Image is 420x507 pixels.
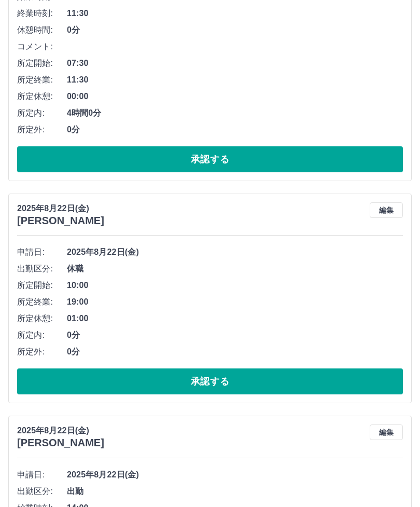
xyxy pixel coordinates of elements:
[17,124,67,136] span: 所定外:
[67,263,403,275] span: 休職
[17,74,67,86] span: 所定終業:
[67,329,403,341] span: 0分
[17,146,403,172] button: 承認する
[17,202,104,215] p: 2025年8月22日(金)
[17,368,403,394] button: 承認する
[17,57,67,70] span: 所定開始:
[67,485,403,498] span: 出勤
[17,279,67,292] span: 所定開始:
[67,7,403,20] span: 11:30
[17,312,67,325] span: 所定休憩:
[17,346,67,358] span: 所定外:
[17,40,67,53] span: コメント:
[67,296,403,308] span: 19:00
[67,469,403,481] span: 2025年8月22日(金)
[67,74,403,86] span: 11:30
[67,312,403,325] span: 01:00
[17,329,67,341] span: 所定内:
[17,296,67,308] span: 所定終業:
[67,24,403,36] span: 0分
[17,24,67,36] span: 休憩時間:
[67,57,403,70] span: 07:30
[370,424,403,440] button: 編集
[370,202,403,218] button: 編集
[17,107,67,119] span: 所定内:
[67,246,403,258] span: 2025年8月22日(金)
[67,279,403,292] span: 10:00
[17,424,104,437] p: 2025年8月22日(金)
[17,246,67,258] span: 申請日:
[17,7,67,20] span: 終業時刻:
[67,124,403,136] span: 0分
[67,346,403,358] span: 0分
[17,437,104,449] h3: [PERSON_NAME]
[17,469,67,481] span: 申請日:
[17,90,67,103] span: 所定休憩:
[17,215,104,227] h3: [PERSON_NAME]
[67,90,403,103] span: 00:00
[67,107,403,119] span: 4時間0分
[17,263,67,275] span: 出勤区分:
